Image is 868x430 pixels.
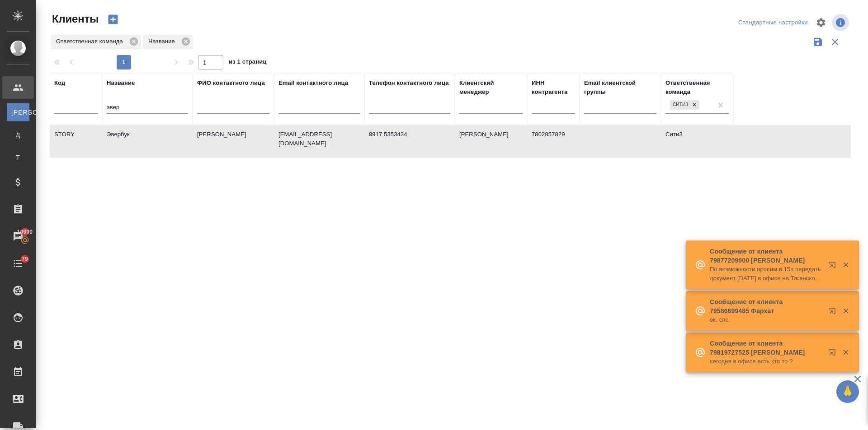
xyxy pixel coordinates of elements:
[527,125,580,157] td: 7802857829
[229,56,267,69] span: из 1 страниц
[710,297,823,315] p: Сообщение от клиента 79586699485 Фархат
[2,225,34,248] a: 10900
[197,79,265,88] div: ФИО контактного лица
[836,261,855,269] button: Закрыть
[710,247,823,265] p: Сообщение от клиента 79877209000 [PERSON_NAME]
[459,79,523,97] div: Клиентский менеджер
[710,315,823,324] p: ок. спс.
[12,227,38,236] span: 10900
[836,307,855,315] button: Закрыть
[710,339,823,357] p: Сообщение от клиента 79819727525 [PERSON_NAME]
[670,100,689,110] div: Сити3
[107,79,135,88] div: Название
[823,343,845,365] button: Открыть в новой вкладке
[2,252,34,275] a: 79
[455,125,527,157] td: [PERSON_NAME]
[11,153,25,162] span: Т
[823,302,845,324] button: Открыть в новой вкладке
[710,265,823,283] p: По возможности просим в 15ч передать документ [DATE] в офисе на Таганской. У нас как раз в это время
[11,108,25,117] span: [PERSON_NAME]
[369,79,449,88] div: Телефон контактного лица
[836,348,855,356] button: Закрыть
[50,125,102,157] td: STORY
[826,33,844,51] button: Сбросить фильтры
[11,130,25,139] span: Д
[823,256,845,277] button: Открыть в новой вкладке
[102,12,124,27] button: Создать
[661,125,733,157] td: Сити3
[532,79,575,97] div: ИНН контрагента
[369,130,450,139] p: 8917 5353434
[54,79,65,88] div: Код
[278,130,360,148] p: [EMAIL_ADDRESS][DOMAIN_NAME]
[102,125,193,157] td: Эвербук
[669,99,700,111] div: Сити3
[736,16,810,30] div: split button
[809,33,826,51] button: Сохранить фильтры
[810,12,832,33] span: Настроить таблицу
[148,37,178,46] p: Название
[832,14,851,31] span: Посмотреть информацию
[50,12,99,26] span: Клиенты
[710,357,823,366] p: сегодня в офисе есть кто то ?
[56,37,126,46] p: Ответственная команда
[584,79,656,97] div: Email клиентской группы
[16,254,33,264] span: 79
[665,79,729,97] div: Ответственная команда
[193,125,274,157] td: [PERSON_NAME]
[143,35,193,49] div: Название
[278,79,348,88] div: Email контактного лица
[7,148,29,166] a: Т
[51,35,141,49] div: Ответственная команда
[7,126,29,144] a: Д
[7,103,29,121] a: [PERSON_NAME]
